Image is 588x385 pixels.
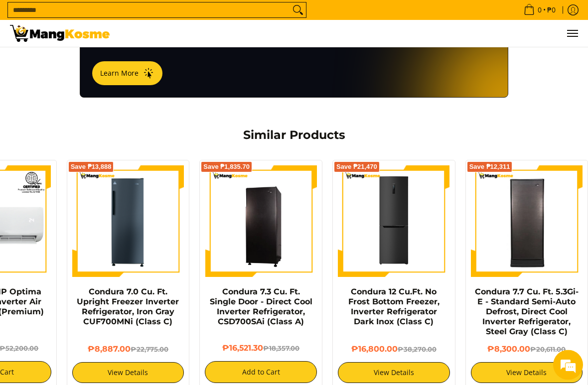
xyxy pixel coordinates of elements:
h2: Similar Products [82,128,506,143]
h6: ₱16,521.30 [205,344,317,354]
span: Save ₱13,888 [71,164,112,170]
h6: ₱8,300.00 [471,345,583,355]
a: Condura 7.3 Cu. Ft. Single Door - Direct Cool Inverter Refrigerator, CSD700SAi (Class A) [210,287,312,327]
a: View Details [72,363,184,384]
button: Add to Cart [205,362,317,384]
del: ₱18,357.00 [263,345,299,353]
h6: ₱16,800.00 [338,345,450,355]
img: Condura 7.3 Cu. Ft. Single Door - Direct Cool Inverter Refrigerator, CSD700SAi (Class A) [205,167,317,276]
span: We're online! [58,126,138,226]
h6: ₱8,887.00 [72,345,184,355]
span: 0 [536,6,543,13]
nav: Main Menu [120,20,578,47]
button: Menu [566,20,578,47]
span: • [521,4,559,15]
span: Save ₱21,470 [336,164,377,170]
ul: Customer Navigation [120,20,578,47]
img: condura-no-frost-inverter-bottom-freezer-refrigerator-9-cubic-feet-class-c-mang-kosme [338,166,450,278]
a: Condura 12 Cu.Ft. No Frost Bottom Freezer, Inverter Refrigerator Dark Inox (Class C) [348,287,440,327]
button: Learn More [92,62,162,86]
a: Condura 7.0 Cu. Ft. Upright Freezer Inverter Refrigerator, Iron Gray CUF700MNi (Class C) [77,287,179,327]
textarea: Type your message and hit 'Enter' [5,272,190,307]
a: View Details [338,363,450,384]
a: View Details [471,363,583,384]
del: ₱20,611.00 [530,346,566,354]
span: Save ₱12,311 [469,164,510,170]
div: Chat with us now [52,56,167,69]
button: Search [290,2,306,17]
del: ₱22,775.00 [131,346,168,354]
div: Minimize live chat window [163,5,187,29]
img: condura-csd-231SA5.3Ge- 7.7 cubic-feet-semi-auto-defrost-direct-cool-inverter-refrigerator-full-v... [471,167,583,276]
del: ₱38,270.00 [398,346,437,354]
span: ₱0 [546,6,557,13]
img: Condura 7.0 Cu. Ft. Upright Freezer Inverter Refrigerator, Iron Gray CUF700MNi (Class C) [72,166,184,278]
span: Save ₱1,835.70 [203,164,250,170]
a: Condura 7.7 Cu. Ft. 5.3Gi-E - Standard Semi-Auto Defrost, Direct Cool Inverter Refrigerator, Stee... [475,287,579,337]
img: Condura 7.0 Cu.Ft. Upright Freezer Inverter (Class A) l Mang Kosme [10,25,110,42]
